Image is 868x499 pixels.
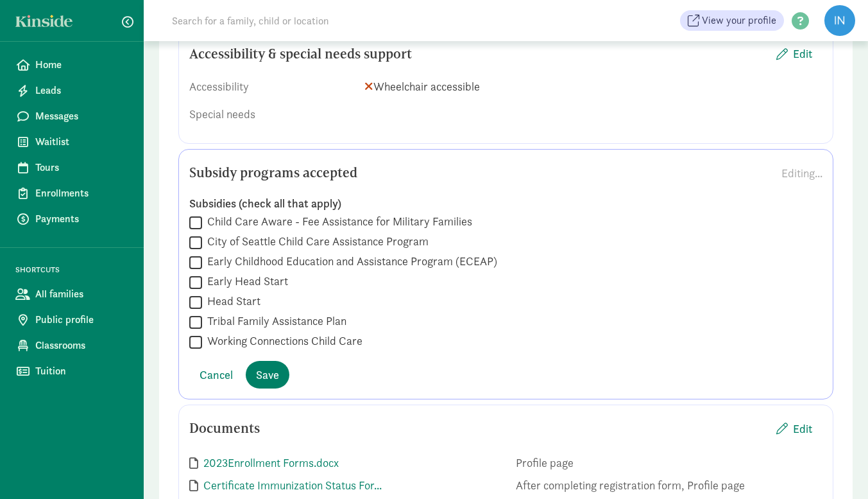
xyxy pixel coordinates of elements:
span: Payments [35,211,128,227]
button: Edit [766,40,822,67]
a: Tuition [5,358,139,384]
div: Editing... [781,164,822,182]
h5: Documents [189,421,260,436]
div: Special needs [189,105,354,123]
a: Home [5,52,139,78]
span: Tours [35,160,128,175]
a: Messages [5,103,139,129]
a: Waitlist [5,129,139,155]
iframe: Chat Widget [804,437,868,499]
button: Edit [766,415,822,442]
span: Wheelchair accessible [364,78,480,95]
input: Search for a family, child or location [164,8,524,33]
label: Subsidies (check all that apply) [189,196,822,211]
span: Profile page [516,454,823,471]
label: Tribal Family Assistance Plan [202,313,346,329]
span: Home [35,57,128,73]
a: Public profile [5,307,139,333]
button: Save [246,361,289,389]
span: Messages [35,109,128,124]
span: Edit [793,45,812,62]
span: Save [256,366,279,383]
a: Classrooms [5,333,139,358]
h5: Accessibility & special needs support [189,46,412,62]
a: 2023Enrollment Forms.docx [203,455,339,470]
label: City of Seattle Child Care Assistance Program [202,234,429,249]
span: Cancel [200,366,233,383]
a: Enrollments [5,180,139,206]
a: Leads [5,78,139,103]
a: Tours [5,155,139,180]
span: After completing registration form, Profile page [516,477,823,494]
span: Classrooms [35,338,128,353]
label: Early Head Start [202,274,288,289]
a: View your profile [680,10,784,31]
button: Cancel [189,361,243,389]
a: Payments [5,206,139,232]
div: Accessibility [189,78,354,95]
label: Child Care Aware - Fee Assistance for Military Families [202,214,472,229]
span: All families [35,286,128,302]
span: View your profile [702,13,776,28]
label: Head Start [202,293,260,309]
span: Waitlist [35,134,128,150]
h5: Subsidy programs accepted [189,165,357,180]
span: Public profile [35,312,128,328]
span: Tuition [35,363,128,379]
label: Working Connections Child Care [202,333,362,349]
span: Enrollments [35,186,128,201]
a: All families [5,281,139,307]
span: Edit [793,420,812,437]
label: Early Childhood Education and Assistance Program (ECEAP) [202,254,497,269]
span: Leads [35,83,128,98]
a: Certificate Immunization Status For... [203,478,382,493]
